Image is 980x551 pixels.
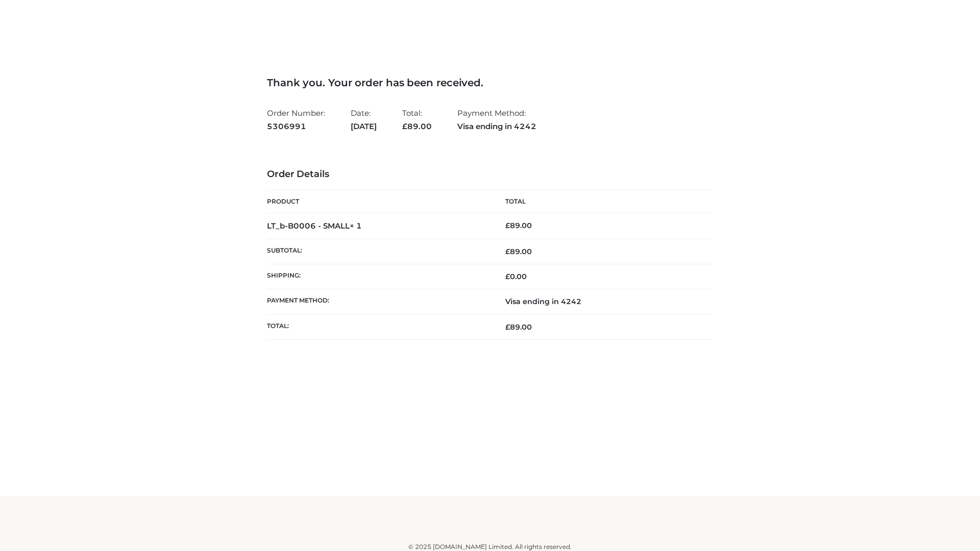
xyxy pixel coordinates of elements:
li: Payment Method: [457,104,536,135]
strong: [DATE] [351,120,377,133]
th: Shipping: [267,264,490,289]
span: £ [402,121,407,131]
span: 89.00 [505,322,532,332]
li: Order Number: [267,104,325,135]
th: Payment method: [267,289,490,314]
th: Total [490,190,713,213]
span: £ [505,322,510,332]
td: Visa ending in 4242 [490,289,713,314]
th: Product [267,190,490,213]
strong: Visa ending in 4242 [457,120,536,133]
th: Total: [267,314,490,339]
th: Subtotal: [267,239,490,264]
span: £ [505,272,510,281]
li: Total: [402,104,432,135]
h3: Order Details [267,169,713,180]
span: £ [505,221,510,230]
span: 89.00 [505,247,532,256]
strong: 5306991 [267,120,325,133]
strong: LT_b-B0006 - SMALL [267,221,362,231]
bdi: 89.00 [505,221,532,230]
span: 89.00 [402,121,432,131]
strong: × 1 [350,221,362,231]
span: £ [505,247,510,256]
li: Date: [351,104,377,135]
bdi: 0.00 [505,272,527,281]
h3: Thank you. Your order has been received. [267,77,713,89]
